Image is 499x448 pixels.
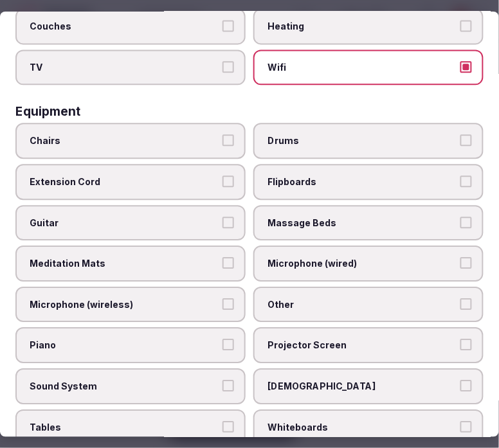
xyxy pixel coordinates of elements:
[268,21,457,33] span: Heating
[222,21,234,32] button: Couches
[222,62,234,73] button: TV
[460,339,472,351] button: Projector Screen
[268,422,457,435] span: Whiteboards
[30,258,219,271] span: Meditation Mats
[222,299,234,310] button: Microphone (wireless)
[460,135,472,147] button: Drums
[460,299,472,310] button: Other
[268,299,457,312] span: Other
[460,258,472,269] button: Microphone (wired)
[30,217,219,230] span: Guitar
[222,217,234,229] button: Guitar
[222,381,234,392] button: Sound System
[460,176,472,188] button: Flipboards
[30,21,219,33] span: Couches
[460,422,472,433] button: Whiteboards
[30,62,219,75] span: TV
[460,21,472,32] button: Heating
[222,176,234,188] button: Extension Cord
[30,176,219,189] span: Extension Cord
[268,62,457,75] span: Wifi
[30,381,219,393] span: Sound System
[30,339,219,352] span: Piano
[268,258,457,271] span: Microphone (wired)
[460,217,472,229] button: Massage Beds
[30,299,219,312] span: Microphone (wireless)
[460,381,472,392] button: [DEMOGRAPHIC_DATA]
[30,422,219,435] span: Tables
[222,258,234,269] button: Meditation Mats
[15,106,80,118] h3: Equipment
[222,422,234,433] button: Tables
[222,135,234,147] button: Chairs
[268,135,457,148] span: Drums
[268,381,457,393] span: [DEMOGRAPHIC_DATA]
[268,176,457,189] span: Flipboards
[268,217,457,230] span: Massage Beds
[268,339,457,352] span: Projector Screen
[460,62,472,73] button: Wifi
[30,135,219,148] span: Chairs
[222,339,234,351] button: Piano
